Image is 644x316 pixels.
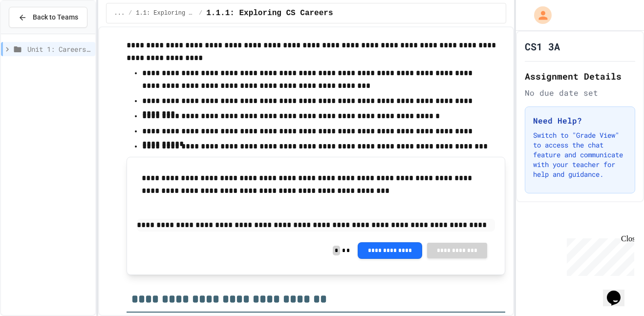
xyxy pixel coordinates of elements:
div: Chat with us now!Close [4,4,67,62]
span: 1.1: Exploring CS Careers [136,9,195,17]
div: My Account [524,4,554,26]
span: Unit 1: Careers & Professionalism [27,44,91,54]
div: No due date set [525,87,635,99]
h1: CS1 3A [525,40,560,53]
h2: Assignment Details [525,69,635,83]
span: Back to Teams [33,12,78,22]
iframe: chat widget [563,234,634,276]
h3: Need Help? [533,115,627,126]
span: / [199,9,202,17]
span: / [129,9,132,17]
p: Switch to "Grade View" to access the chat feature and communicate with your teacher for help and ... [533,130,627,179]
iframe: chat widget [603,277,634,306]
span: 1.1.1: Exploring CS Careers [206,7,333,19]
span: ... [114,9,125,17]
